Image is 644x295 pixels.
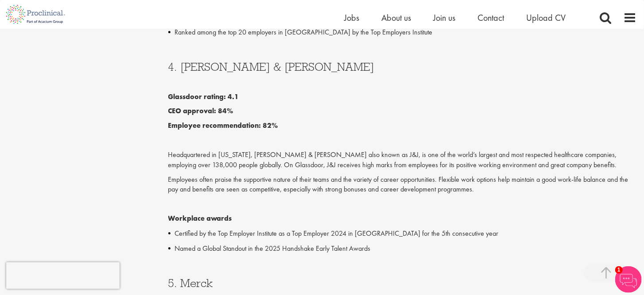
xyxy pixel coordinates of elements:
p: Headquartered in [US_STATE], [PERSON_NAME] & [PERSON_NAME] also known as J&J, is one of the world... [168,150,637,170]
h3: 4. [PERSON_NAME] & [PERSON_NAME] [168,61,637,73]
a: About us [381,12,411,23]
p: Employees often praise the supportive nature of their teams and the variety of career opportuniti... [168,175,637,195]
iframe: reCAPTCHA [6,262,120,289]
img: Chatbot [615,266,642,293]
a: Jobs [344,12,359,23]
b: Workplace awards [168,214,232,223]
b: Employee recommendation: 82% [168,121,278,130]
a: Contact [477,12,504,23]
span: 1 [615,266,623,274]
b: Glassdoor rating: 4.1 [168,92,239,101]
b: CEO approval: 84% [168,106,233,115]
p: Certified by the Top Employer Institute as a Top Employer 2024 in [GEOGRAPHIC_DATA] for the 5th c... [175,228,637,239]
p: Ranked among the top 20 employers in [GEOGRAPHIC_DATA] by the Top Employers Institute [175,27,637,38]
p: Named a Global Standout in the 2025 Handshake Early Talent Awards [175,243,637,254]
h3: 5. Merck [168,277,637,289]
a: Join us [433,12,455,23]
a: Upload CV [526,12,566,23]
